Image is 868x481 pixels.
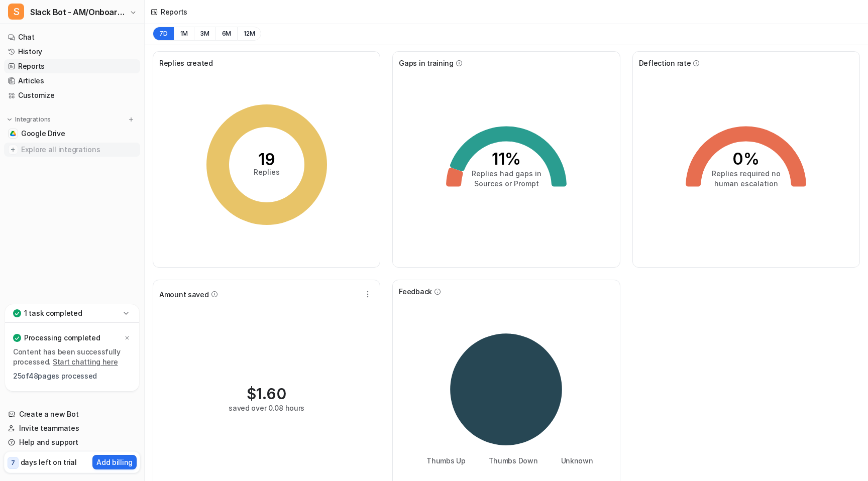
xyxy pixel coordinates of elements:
[492,149,521,169] tspan: 11%
[13,347,131,367] p: Content has been successfully processed.
[11,458,15,467] p: 7
[92,455,137,469] button: Add billing
[258,150,275,169] tspan: 19
[174,27,194,41] button: 1M
[474,179,538,188] tspan: Sources or Prompt
[4,30,140,44] a: Chat
[53,357,118,366] a: Start chatting here
[21,457,77,467] p: days left on trial
[8,4,24,20] span: S
[247,385,286,403] div: $
[732,149,759,169] tspan: 0%
[215,27,238,41] button: 6M
[4,74,140,88] a: Articles
[554,455,593,466] li: Unknown
[237,27,261,41] button: 12M
[194,27,215,41] button: 3M
[24,308,82,318] p: 1 task completed
[419,455,465,466] li: Thumbs Up
[15,115,51,124] p: Integrations
[256,385,286,403] span: 1.60
[153,27,174,41] button: 7D
[24,333,100,343] p: Processing completed
[128,116,135,123] img: menu_add.svg
[714,179,778,188] tspan: human escalation
[96,457,133,467] p: Add billing
[21,142,136,158] span: Explore all integrations
[6,116,13,123] img: expand menu
[471,169,541,178] tspan: Replies had gaps in
[399,286,432,297] span: Feedback
[399,58,454,68] span: Gaps in training
[4,88,140,102] a: Customize
[254,168,280,176] tspan: Replies
[712,169,781,178] tspan: Replies required no
[4,59,140,73] a: Reports
[13,371,131,381] p: 25 of 48 pages processed
[4,407,140,421] a: Create a new Bot
[10,131,16,137] img: Google Drive
[21,129,65,139] span: Google Drive
[482,455,538,466] li: Thumbs Down
[8,145,18,155] img: explore all integrations
[4,114,54,125] button: Integrations
[639,58,691,68] span: Deflection rate
[161,7,187,17] div: Reports
[4,45,140,59] a: History
[159,289,209,300] span: Amount saved
[4,435,140,449] a: Help and support
[229,403,304,413] div: saved over 0.08 hours
[4,421,140,435] a: Invite teammates
[159,58,213,68] span: Replies created
[30,5,127,19] span: Slack Bot - AM/Onboarding/CS
[4,143,140,157] a: Explore all integrations
[4,127,140,141] a: Google DriveGoogle Drive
